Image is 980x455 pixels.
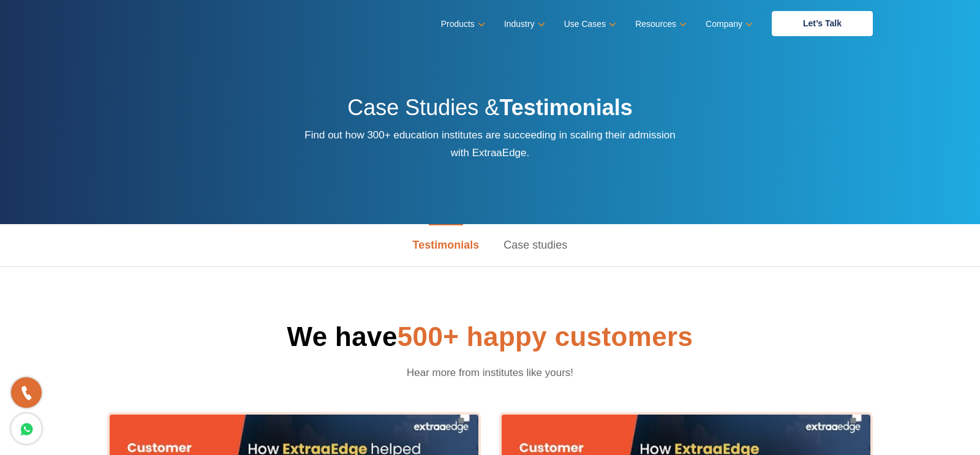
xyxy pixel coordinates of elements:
[303,126,677,162] p: Find out how 300+ education institutes are succeeding in scaling their admission with ExtraaEdge.
[491,224,579,266] a: Case studies
[441,15,483,33] a: Products
[401,224,492,266] a: Testimonials
[564,15,614,33] a: Use Cases
[499,95,632,120] strong: Testimonials
[504,15,543,33] a: Industry
[398,322,693,352] span: 500+ happy customers
[333,364,648,382] p: Hear more from institutes like yours!
[706,15,750,33] a: Company
[772,11,873,36] a: Let’s Talk
[303,93,677,126] h2: Case Studies &
[107,319,873,355] h1: We have
[635,15,684,33] a: Resources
